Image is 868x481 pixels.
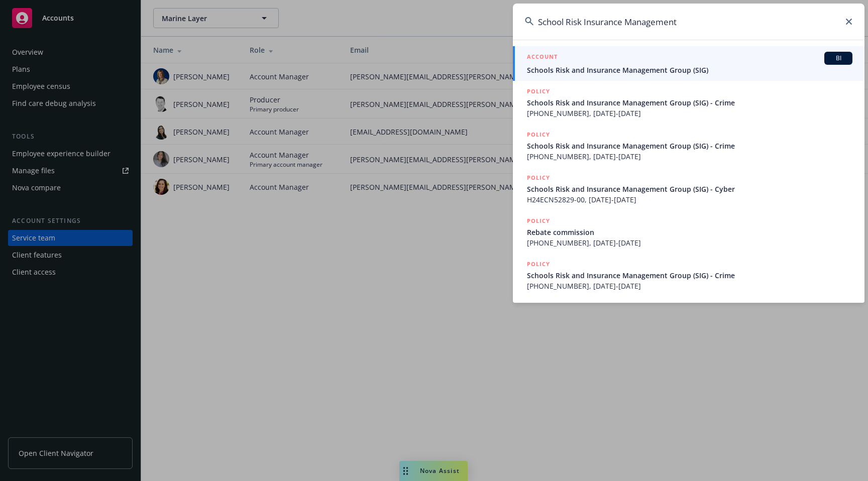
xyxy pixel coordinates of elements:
[527,151,852,162] span: [PHONE_NUMBER], [DATE]-[DATE]
[513,210,864,254] a: POLICYRebate commission[PHONE_NUMBER], [DATE]-[DATE]
[527,216,550,226] h5: POLICY
[513,4,864,40] input: Search...
[527,52,558,64] h5: ACCOUNT
[527,194,852,205] span: H24ECN52829-00, [DATE]-[DATE]
[527,259,550,269] h5: POLICY
[527,97,852,108] span: Schools Risk and Insurance Management Group (SIG) - Crime
[527,270,852,281] span: Schools Risk and Insurance Management Group (SIG) - Crime
[513,124,864,167] a: POLICYSchools Risk and Insurance Management Group (SIG) - Crime[PHONE_NUMBER], [DATE]-[DATE]
[527,237,852,248] span: [PHONE_NUMBER], [DATE]-[DATE]
[527,173,550,183] h5: POLICY
[527,130,550,140] h5: POLICY
[828,54,848,63] span: BI
[513,254,864,297] a: POLICYSchools Risk and Insurance Management Group (SIG) - Crime[PHONE_NUMBER], [DATE]-[DATE]
[527,141,852,151] span: Schools Risk and Insurance Management Group (SIG) - Crime
[513,46,864,81] a: ACCOUNTBISchools Risk and Insurance Management Group (SIG)
[513,167,864,210] a: POLICYSchools Risk and Insurance Management Group (SIG) - CyberH24ECN52829-00, [DATE]-[DATE]
[527,65,852,75] span: Schools Risk and Insurance Management Group (SIG)
[527,227,852,237] span: Rebate commission
[527,86,550,96] h5: POLICY
[527,108,852,118] span: [PHONE_NUMBER], [DATE]-[DATE]
[527,184,852,194] span: Schools Risk and Insurance Management Group (SIG) - Cyber
[513,81,864,124] a: POLICYSchools Risk and Insurance Management Group (SIG) - Crime[PHONE_NUMBER], [DATE]-[DATE]
[527,281,852,291] span: [PHONE_NUMBER], [DATE]-[DATE]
